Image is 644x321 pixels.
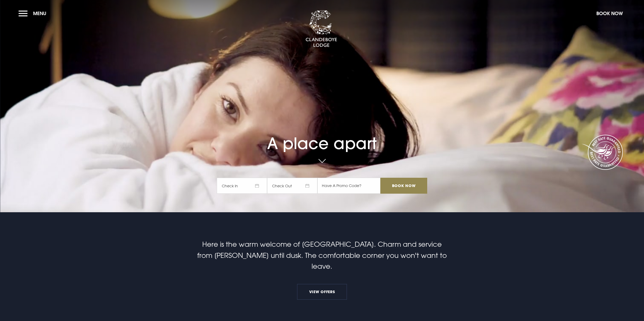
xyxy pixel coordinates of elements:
[317,178,380,194] input: Have A Promo Code?
[217,114,427,153] h1: A place apart
[297,284,347,300] a: View Offers
[19,8,49,19] button: Menu
[267,178,317,194] span: Check Out
[380,178,427,194] input: Book Now
[594,8,625,19] button: Book Now
[196,239,448,272] p: Here is the warm welcome of [GEOGRAPHIC_DATA]. Charm and service from [PERSON_NAME] until dusk. T...
[33,10,46,16] span: Menu
[217,178,267,194] span: Check In
[305,10,337,47] img: Clandeboye Lodge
